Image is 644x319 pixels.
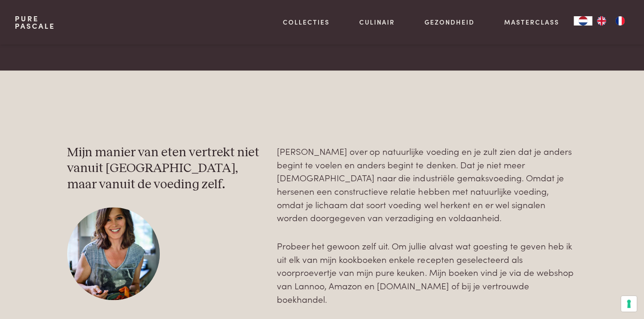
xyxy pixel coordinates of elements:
h3: Mijn manier van eten vertrekt niet vanuit [GEOGRAPHIC_DATA], maar vanuit de voeding zelf. [67,145,262,193]
a: Culinair [359,17,395,27]
a: Masterclass [504,17,559,27]
a: Gezondheid [425,17,475,27]
a: FR [611,16,629,26]
button: Uw voorkeuren voor toestemming voor trackingtechnologieën [621,296,637,312]
div: Language [574,16,592,26]
p: [PERSON_NAME] over op natuurlijke voeding en je zult zien dat je anders begint te voelen en ander... [277,145,577,224]
ul: Language list [592,16,629,26]
a: NL [574,16,592,26]
img: pure-pascale-naessens-pn356142 [67,207,160,300]
p: Probeer het gewoon zelf uit. Om jullie alvast wat goesting te geven heb ik uit elk van mijn kookb... [277,239,577,306]
a: Collecties [283,17,330,27]
a: PurePascale [15,15,55,30]
aside: Language selected: Nederlands [574,16,629,26]
a: EN [592,16,611,26]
